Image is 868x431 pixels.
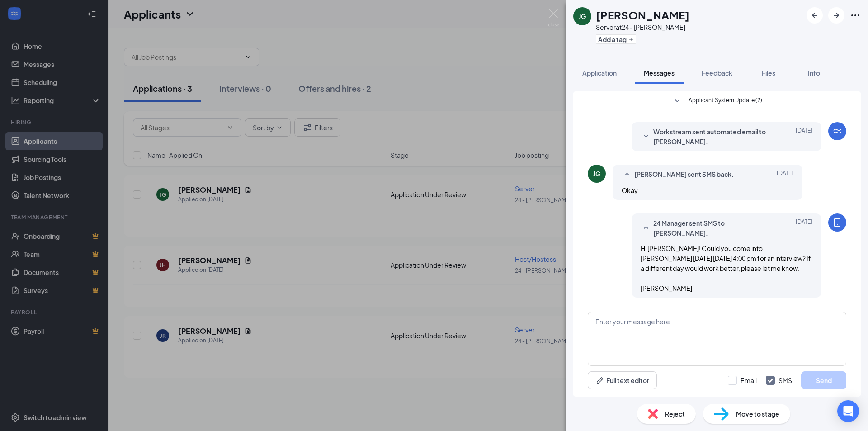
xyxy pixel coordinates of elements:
[593,169,600,178] div: JG
[634,169,734,180] span: [PERSON_NAME] sent SMS back.
[807,7,823,24] button: ArrowLeftNew
[808,69,820,77] span: Info
[832,126,843,137] svg: WorkstreamLogo
[665,409,685,419] span: Reject
[777,169,793,180] span: [DATE]
[796,127,812,147] span: [DATE]
[702,69,732,77] span: Feedback
[653,127,772,147] span: Workstream sent automated email to [PERSON_NAME].
[641,244,811,292] span: Hi [PERSON_NAME]! Could you come into [PERSON_NAME] [DATE] [DATE] 4:00 pm for an interview? If a ...
[582,69,617,77] span: Application
[622,169,632,180] svg: SmallChevronUp
[672,96,762,107] button: SmallChevronDownApplicant System Update (2)
[644,69,675,77] span: Messages
[672,96,683,107] svg: SmallChevronDown
[653,218,772,238] span: 24 Manager sent SMS to [PERSON_NAME].
[837,400,859,422] div: Open Intercom Messenger
[596,23,689,32] div: Server at 24 - [PERSON_NAME]
[579,12,586,21] div: JG
[588,371,657,389] button: Full text editorPen
[809,10,820,21] svg: ArrowLeftNew
[641,223,651,233] svg: SmallChevronUp
[641,131,651,142] svg: SmallChevronDown
[850,10,861,21] svg: Ellipses
[622,186,638,194] span: Okay
[831,10,842,21] svg: ArrowRight
[762,69,775,77] span: Files
[828,7,844,24] button: ArrowRight
[796,218,812,238] span: [DATE]
[689,96,762,107] span: Applicant System Update (2)
[801,371,846,389] button: Send
[596,7,689,23] h1: [PERSON_NAME]
[596,34,636,44] button: PlusAdd a tag
[595,376,604,385] svg: Pen
[736,409,779,419] span: Move to stage
[832,217,843,228] svg: MobileSms
[628,37,634,42] svg: Plus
